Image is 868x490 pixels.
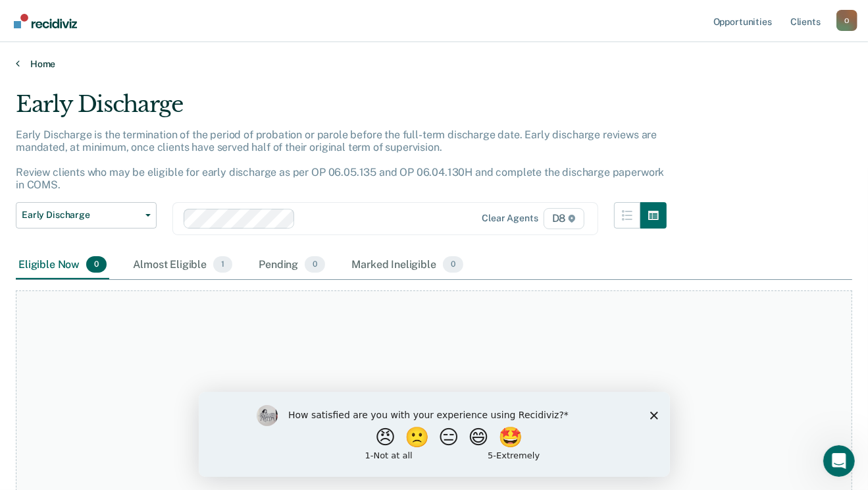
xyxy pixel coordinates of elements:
[86,256,107,273] span: 0
[16,91,667,128] div: Early Discharge
[130,251,235,280] div: Almost Eligible1
[544,208,585,229] span: D8
[256,251,328,280] div: Pending0
[482,213,538,224] div: Clear agents
[16,128,664,192] p: Early Discharge is the termination of the period of probation or parole before the full-term disc...
[305,256,325,273] span: 0
[199,392,670,477] iframe: Survey by Kim from Recidiviz
[14,14,77,28] img: Recidiviz
[16,251,109,280] div: Eligible Now0
[213,256,232,273] span: 1
[823,445,855,477] iframe: Intercom live chat
[349,251,466,280] div: Marked Ineligible0
[836,10,857,31] button: Profile dropdown button
[16,202,157,229] button: Early Discharge
[836,10,857,31] div: O
[22,209,140,221] span: Early Discharge
[16,58,852,70] a: Home
[443,256,463,273] span: 0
